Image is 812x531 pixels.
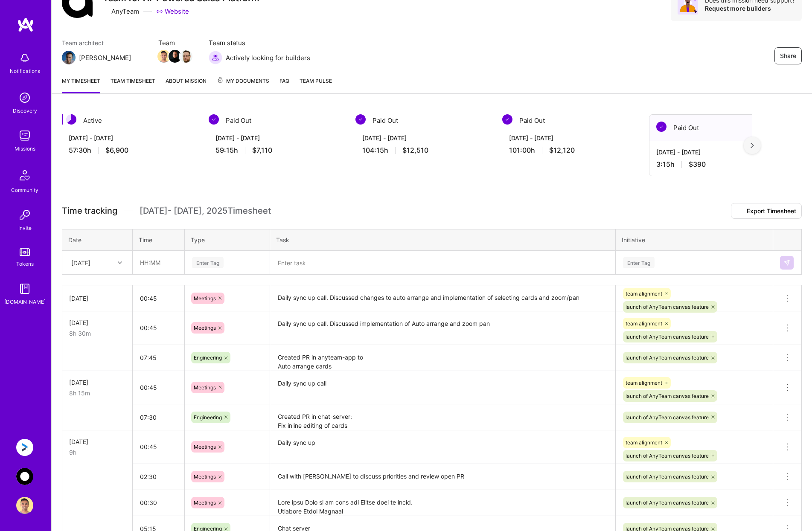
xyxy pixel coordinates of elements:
[16,206,33,223] img: Invite
[271,465,614,489] textarea: Call with [PERSON_NAME] to discuss priorities and review open PR
[502,114,512,125] img: Paid Out
[194,295,216,302] span: Meetings
[16,468,33,485] img: AnyTeam: Team for AI-Powered Sales Platform
[217,76,269,93] a: My Documents
[502,114,639,127] div: Paid Out
[271,431,614,463] textarea: Daily sync up
[780,52,796,60] span: Share
[79,53,131,62] div: [PERSON_NAME]
[66,114,76,125] img: Active
[105,146,128,155] span: $6,900
[271,286,614,310] textarea: Daily sync up call. Discussed changes to auto arrange and implementation of selecting cards and z...
[17,17,34,32] img: logo
[194,444,216,450] span: Meetings
[14,439,35,456] a: Anguleris: BIMsmart AI MVP
[11,186,38,194] div: Community
[118,261,122,265] i: icon Chevron
[185,229,270,251] th: Type
[689,160,706,169] span: $390
[194,414,222,421] span: Engineering
[209,38,310,47] span: Team status
[271,346,614,370] textarea: Created PR in anyteam-app to Auto arrange cards Fix an issue an clicking an item in artifact pane...
[157,50,170,63] img: Team Member Avatar
[16,49,33,67] img: bell
[194,384,216,391] span: Meetings
[626,290,662,297] span: team alignment
[656,160,778,169] div: 3:15 h
[226,53,310,62] span: Actively looking for builders
[10,67,40,75] div: Notifications
[69,294,125,303] div: [DATE]
[217,76,269,86] span: My Documents
[69,133,192,142] div: [DATE] - [DATE]
[140,206,271,216] span: [DATE] - [DATE] , 2025 Timesheet
[15,165,35,186] img: Community
[69,146,192,155] div: 57:30 h
[14,497,35,514] a: User Avatar
[626,354,709,361] span: launch of AnyTeam canvas feature
[192,256,224,269] div: Enter Tag
[271,405,614,429] textarea: Created PR in chat-server: Fix inline editing of cards Create versions on card edit Fix an issue ...
[774,47,802,64] button: Share
[731,203,802,219] button: Export Timesheet
[215,146,338,155] div: 59:15 h
[62,206,117,216] span: Time tracking
[133,376,184,399] input: HH:MM
[133,287,184,310] input: HH:MM
[133,406,184,429] input: HH:MM
[134,54,141,61] i: icon Mail
[133,491,184,514] input: HH:MM
[623,256,655,269] div: Enter Tag
[362,133,485,142] div: [DATE] - [DATE]
[622,235,767,244] div: Initiative
[209,51,222,64] img: Actively looking for builders
[169,50,181,63] img: Team Member Avatar
[626,473,709,480] span: launch of AnyTeam canvas feature
[194,354,222,361] span: Engineering
[402,146,428,155] span: $12,510
[62,114,198,127] div: Active
[509,146,632,155] div: 101:00 h
[300,78,332,84] span: Team Pulse
[626,414,709,421] span: launch of AnyTeam canvas feature
[103,8,110,15] i: icon CompanyGray
[69,389,125,398] div: 8h 15m
[16,89,33,106] img: discovery
[279,76,289,93] a: FAQ
[133,465,184,488] input: HH:MM
[626,499,709,506] span: launch of AnyTeam canvas feature
[71,258,90,267] div: [DATE]
[69,318,125,327] div: [DATE]
[133,316,184,339] input: HH:MM
[362,146,485,155] div: 104:15 h
[209,114,345,127] div: Paid Out
[626,453,709,459] span: launch of AnyTeam canvas feature
[158,49,169,64] a: Team Member Avatar
[69,378,125,387] div: [DATE]
[169,49,180,64] a: Team Member Avatar
[626,304,709,310] span: launch of AnyTeam canvas feature
[180,50,192,63] img: Team Member Avatar
[139,235,178,244] div: Time
[194,499,216,506] span: Meetings
[14,468,35,485] a: AnyTeam: Team for AI-Powered Sales Platform
[626,320,662,327] span: team alignment
[133,346,184,369] input: HH:MM
[16,127,33,144] img: teamwork
[626,439,662,446] span: team alignment
[4,297,46,306] div: [DOMAIN_NAME]
[355,114,492,127] div: Paid Out
[62,76,100,93] a: My timesheet
[133,251,184,274] input: HH:MM
[656,148,778,157] div: [DATE] - [DATE]
[62,51,76,64] img: Team Architect
[270,229,616,251] th: Task
[16,259,34,268] div: Tokens
[355,114,366,125] img: Paid Out
[736,209,743,215] i: icon Download
[656,122,666,132] img: Paid Out
[194,325,216,331] span: Meetings
[20,248,30,256] img: tokens
[15,144,35,153] div: Missions
[705,4,795,12] div: Request more builders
